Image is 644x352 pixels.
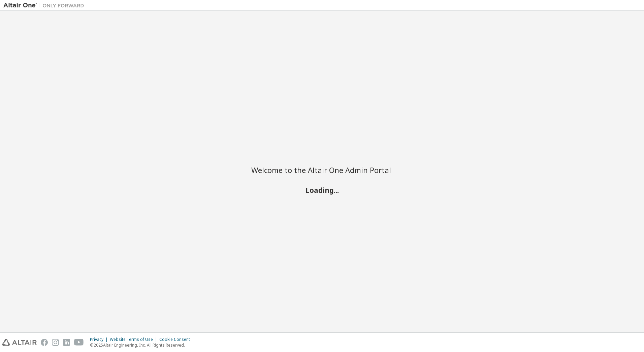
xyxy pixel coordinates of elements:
h2: Loading... [251,186,393,195]
div: Cookie Consent [159,337,194,342]
div: Website Terms of Use [110,337,159,342]
p: © 2025 Altair Engineering, Inc. All Rights Reserved. [90,342,194,348]
img: altair_logo.svg [2,339,37,346]
img: linkedin.svg [63,339,70,346]
img: Altair One [3,2,88,9]
h2: Welcome to the Altair One Admin Portal [251,165,393,175]
img: youtube.svg [74,339,84,346]
div: Privacy [90,337,110,342]
img: instagram.svg [52,339,59,346]
img: facebook.svg [41,339,48,346]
